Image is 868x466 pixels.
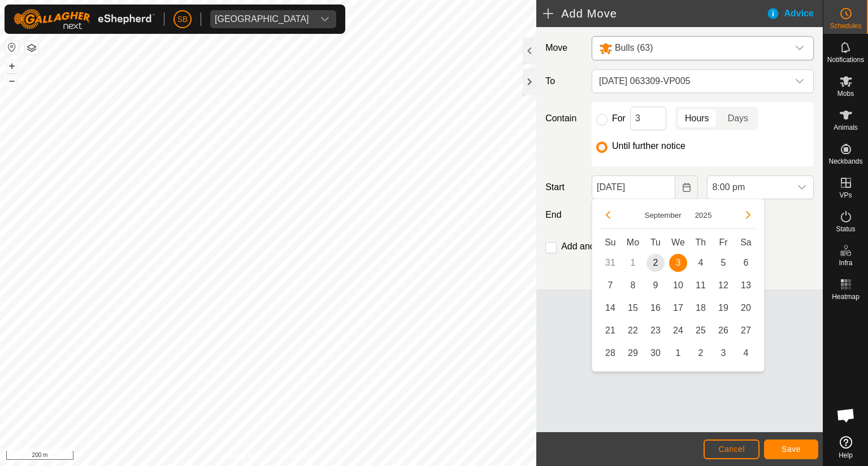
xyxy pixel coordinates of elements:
[669,322,687,340] span: 24
[692,344,710,362] span: 2
[714,322,732,340] span: 26
[622,297,644,319] td: 15
[622,342,644,364] td: 29
[791,176,813,199] div: dropdown trigger
[624,322,642,340] span: 22
[667,252,689,274] td: 3
[839,260,852,266] span: Infra
[669,276,687,294] span: 10
[712,274,735,297] td: 12
[650,238,661,247] span: Tu
[624,276,642,294] span: 8
[737,322,755,340] span: 27
[599,206,617,224] button: Previous Month
[615,43,653,52] span: Bulls (63)
[224,451,266,461] a: Privacy Policy
[689,319,712,342] td: 25
[599,319,622,342] td: 21
[622,252,644,274] td: 1
[788,37,811,60] div: dropdown trigger
[692,322,710,340] span: 25
[622,319,644,342] td: 22
[737,254,755,272] span: 6
[735,297,757,319] td: 20
[644,342,667,364] td: 30
[712,342,735,364] td: 3
[714,254,732,272] span: 5
[541,181,587,194] label: Start
[14,9,155,29] img: Gallagher Logo
[735,274,757,297] td: 13
[599,252,622,274] td: 31
[601,322,619,340] span: 21
[708,176,791,199] span: 8:00 pm
[692,276,710,294] span: 11
[689,297,712,319] td: 18
[543,7,766,20] h2: Add Move
[627,238,639,247] span: Mo
[834,124,858,131] span: Animals
[823,432,868,463] a: Help
[599,297,622,319] td: 14
[669,254,687,272] span: 3
[832,293,860,300] span: Heatmap
[839,192,852,199] span: VPs
[728,112,748,125] span: Days
[25,41,38,55] button: Map Layers
[737,344,755,362] span: 4
[5,74,19,87] button: –
[612,114,626,123] label: For
[561,242,679,251] label: Add another scheduled move
[712,297,735,319] td: 19
[646,254,665,272] span: 2
[839,452,853,459] span: Help
[605,238,616,247] span: Su
[601,276,619,294] span: 7
[712,252,735,274] td: 5
[624,299,642,317] span: 15
[215,15,309,24] div: [GEOGRAPHIC_DATA]
[667,319,689,342] td: 24
[830,23,861,29] span: Schedules
[622,274,644,297] td: 8
[541,69,587,93] label: To
[667,342,689,364] td: 1
[685,112,709,125] span: Hours
[594,70,788,93] span: 2025-08-26 063309-VP005
[714,299,732,317] span: 19
[5,41,19,54] button: Reset Map
[689,252,712,274] td: 4
[696,238,706,247] span: Th
[689,342,712,364] td: 2
[689,274,712,297] td: 11
[210,10,314,28] span: Tangihanga station
[740,238,752,247] span: Sa
[601,344,619,362] span: 28
[624,344,642,362] span: 29
[735,319,757,342] td: 27
[612,142,685,151] label: Until further notice
[177,14,188,25] span: SB
[739,206,757,224] button: Next Month
[712,319,735,342] td: 26
[599,342,622,364] td: 28
[691,209,717,222] button: Choose Year
[764,439,818,459] button: Save
[675,175,698,199] button: Choose Date
[788,70,811,93] div: dropdown trigger
[669,344,687,362] span: 1
[714,276,732,294] span: 12
[671,238,685,247] span: We
[737,299,755,317] span: 20
[837,90,854,97] span: Mobs
[541,208,587,222] label: End
[737,276,755,294] span: 13
[782,445,801,454] span: Save
[669,299,687,317] span: 17
[667,297,689,319] td: 17
[692,254,710,272] span: 4
[692,299,710,317] span: 18
[601,299,619,317] span: 14
[735,342,757,364] td: 4
[644,252,667,274] td: 2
